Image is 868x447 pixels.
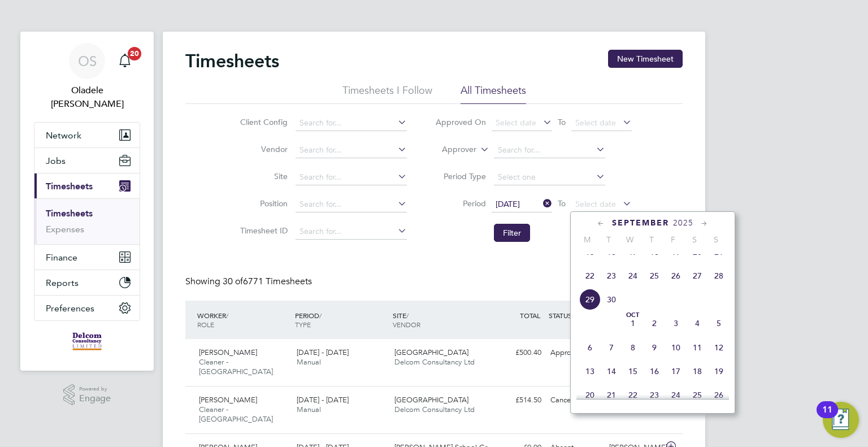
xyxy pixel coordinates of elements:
label: Period Type [435,171,486,181]
span: [GEOGRAPHIC_DATA] [394,395,468,405]
span: TYPE [295,320,311,329]
div: PERIOD [292,305,390,335]
span: Select date [496,118,536,128]
div: WORKER [194,305,292,335]
span: To [554,115,569,129]
span: OS [78,54,97,68]
nav: Main navigation [20,32,154,371]
button: Open Resource Center, 11 new notifications [823,402,859,438]
input: Search for... [494,142,605,158]
span: 22 [622,384,644,406]
span: [PERSON_NAME] [199,348,257,357]
a: OSOladele [PERSON_NAME] [34,43,140,111]
input: Search for... [296,142,407,158]
label: Site [237,171,288,181]
span: Select date [575,118,616,128]
span: S [684,235,705,245]
button: Jobs [34,148,140,173]
div: Timesheets [34,198,140,244]
span: 24 [622,265,644,287]
button: Filter [494,224,530,242]
span: 6771 Timesheets [223,276,312,287]
input: Select one [494,170,605,185]
span: 18 [687,361,708,382]
div: 11 [822,410,832,424]
h2: Timesheets [185,50,279,72]
span: [GEOGRAPHIC_DATA] [394,348,468,357]
input: Search for... [296,197,407,212]
span: Cleaner - [GEOGRAPHIC_DATA] [199,405,273,424]
span: To [554,196,569,211]
div: Cancelled [546,391,605,410]
div: £500.40 [487,344,546,362]
span: Manual [297,405,321,414]
span: S [705,235,727,245]
button: Network [34,123,140,147]
button: Timesheets [34,173,140,198]
label: Vendor [237,144,288,154]
span: 30 of [223,276,243,287]
span: Timesheets [46,181,93,192]
span: T [598,235,619,245]
span: 2025 [673,218,693,228]
a: Expenses [46,224,84,235]
span: 17 [665,361,687,382]
span: Delcom Consultancy Ltd [394,405,475,414]
span: 25 [687,384,708,406]
span: W [619,235,641,245]
span: 28 [708,265,730,287]
span: 11 [687,337,708,358]
input: Search for... [296,170,407,185]
span: 20 [579,384,601,406]
span: 2 [644,313,665,334]
button: Preferences [34,296,140,320]
span: Powered by [79,384,111,394]
label: Approver [426,144,476,155]
span: 16 [644,361,665,382]
span: 19 [708,361,730,382]
span: M [576,235,598,245]
label: Approved On [435,117,486,127]
button: New Timesheet [608,50,683,68]
span: 13 [579,361,601,382]
div: SITE [390,305,488,335]
span: [DATE] [496,199,520,209]
span: 12 [708,337,730,358]
span: Oct [622,313,644,318]
span: 27 [687,265,708,287]
label: Period [435,198,486,209]
span: Select date [575,199,616,209]
span: 9 [644,337,665,358]
li: Timesheets I Follow [342,84,432,104]
span: 24 [665,384,687,406]
span: VENDOR [393,320,420,329]
span: Finance [46,252,77,263]
span: 1 [622,313,644,334]
span: Engage [79,394,111,403]
span: 23 [601,265,622,287]
span: Manual [297,357,321,367]
span: / [406,311,409,320]
span: 15 [622,361,644,382]
span: [PERSON_NAME] [199,395,257,405]
div: STATUS [546,305,605,326]
div: £514.50 [487,391,546,410]
button: Finance [34,245,140,270]
button: Reports [34,270,140,295]
label: Position [237,198,288,209]
span: T [641,235,662,245]
input: Search for... [296,115,407,131]
input: Search for... [296,224,407,240]
span: 5 [708,313,730,334]
span: [DATE] - [DATE] [297,395,349,405]
span: Reports [46,277,79,288]
span: 23 [644,384,665,406]
span: 30 [601,289,622,310]
span: / [319,311,322,320]
li: All Timesheets [461,84,526,104]
span: 10 [665,337,687,358]
span: 21 [601,384,622,406]
span: September [612,218,669,228]
span: 26 [708,384,730,406]
span: F [662,235,684,245]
